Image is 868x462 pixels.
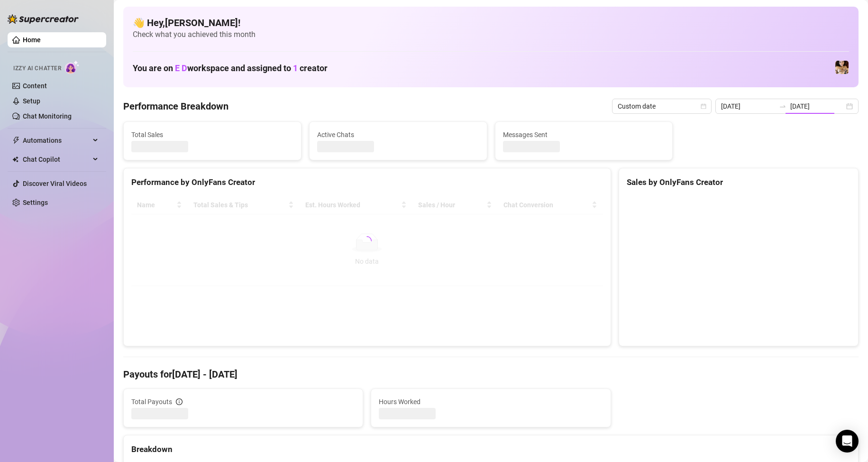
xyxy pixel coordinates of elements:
span: calendar [701,103,706,109]
h1: You are on workspace and assigned to creator [133,63,328,74]
a: Setup [23,97,40,105]
img: logo-BBDzfeDw.svg [8,14,79,24]
span: Izzy AI Chatter [13,64,61,73]
span: 1 [293,63,298,73]
div: Sales by OnlyFans Creator [627,176,850,189]
div: Breakdown [131,443,850,456]
span: Chat Copilot [23,152,90,167]
span: Total Sales [131,129,293,140]
a: Settings [23,199,48,206]
span: Active Chats [317,129,479,140]
span: Automations [23,133,90,148]
span: Total Payouts [131,397,172,407]
input: Start date [721,101,775,111]
span: loading [361,235,373,247]
span: Check what you achieved this month [133,29,849,40]
img: vixie [835,61,849,74]
img: Chat Copilot [12,156,18,163]
h4: Performance Breakdown [123,100,228,113]
a: Discover Viral Videos [23,180,87,187]
span: info-circle [176,398,183,405]
span: to [779,102,786,110]
span: Messages Sent [503,129,665,140]
span: E D [175,63,187,73]
div: Open Intercom Messenger [836,430,859,453]
img: AI Chatter [65,60,80,74]
span: thunderbolt [12,137,20,144]
input: End date [790,101,844,111]
span: Custom date [618,99,706,113]
span: swap-right [779,102,786,110]
a: Chat Monitoring [23,112,72,120]
a: Content [23,82,47,90]
div: Performance by OnlyFans Creator [131,176,603,189]
a: Home [23,36,41,44]
h4: Payouts for [DATE] - [DATE] [123,368,859,381]
h4: 👋 Hey, [PERSON_NAME] ! [133,16,849,29]
span: Hours Worked [379,397,603,407]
